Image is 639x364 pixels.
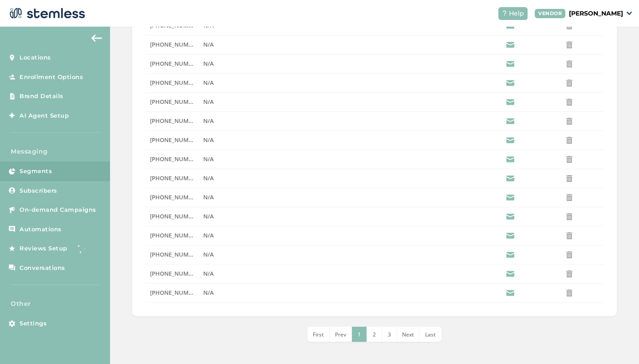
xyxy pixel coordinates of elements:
span: [PHONE_NUMBER] [150,174,201,182]
label: (253) 442-9567 [150,289,194,297]
label: N/A [203,60,479,67]
span: AI Agent Setup [20,111,69,120]
span: Brand Details [20,92,63,101]
span: [PHONE_NUMBER] [150,193,201,201]
label: (319) 269-8171 [150,136,194,144]
span: N/A [203,79,214,87]
label: N/A [203,213,479,220]
span: N/A [203,250,214,258]
p: [PERSON_NAME] [569,9,623,18]
label: (760) 995-0934 [150,270,194,277]
label: (978) 319-7446 [150,232,194,239]
label: (402) 707-1447 [150,60,194,67]
span: N/A [203,231,214,239]
span: Enrollment Options [20,73,83,82]
label: (915) 218-7506 [150,155,194,163]
span: Prev [335,331,346,338]
label: (904) 657-8021 [150,41,194,48]
label: (310) 430-6030 [150,117,194,125]
img: logo-dark-0685b13c.svg [7,4,85,22]
label: N/A [203,79,479,87]
span: N/A [203,117,214,125]
span: N/A [203,212,214,220]
img: icon_down-arrow-small-66adaf34.svg [627,12,632,15]
label: N/A [203,41,479,48]
label: (702) 423-7446 [150,79,194,87]
div: VENDOR [535,9,565,18]
span: [PHONE_NUMBER] [150,212,201,220]
img: glitter-stars-b7820f95.gif [74,240,92,257]
span: [PHONE_NUMBER] [150,79,201,87]
img: icon-arrow-back-accent-c549486e.svg [91,35,102,42]
span: [PHONE_NUMBER] [150,59,201,67]
span: N/A [203,136,214,144]
span: Next [402,331,414,338]
span: [PHONE_NUMBER] [150,40,201,48]
span: [PHONE_NUMBER] [150,269,201,277]
span: N/A [203,155,214,163]
label: N/A [203,232,479,239]
span: N/A [203,98,214,106]
span: Reviews Setup [20,244,67,253]
label: (423) 508-9296 [150,194,194,201]
span: Last [425,331,436,338]
label: N/A [203,117,479,125]
label: (951) 415-8186 [150,251,194,258]
label: N/A [203,194,479,201]
span: Locations [20,53,51,62]
label: (239) 823-4981 [150,213,194,220]
span: N/A [203,40,214,48]
span: Conversations [20,264,65,273]
span: [PHONE_NUMBER] [150,136,201,144]
span: N/A [203,289,214,297]
span: Help [509,9,524,18]
iframe: Chat Widget [595,321,639,364]
span: N/A [203,193,214,201]
label: N/A [203,289,479,297]
span: 2 [373,331,376,338]
span: [PHONE_NUMBER] [150,98,201,106]
span: [PHONE_NUMBER] [150,289,201,297]
span: 1 [358,331,361,338]
img: icon-help-white-03924b79.svg [502,11,507,16]
label: (928) 300-6723 [150,174,194,182]
span: Subscribers [20,186,57,195]
span: N/A [203,269,214,277]
span: Segments [20,167,52,176]
span: Settings [20,319,47,328]
span: On-demand Campaigns [20,206,96,214]
label: N/A [203,136,479,144]
span: First [313,331,324,338]
span: N/A [203,59,214,67]
span: Automations [20,225,62,234]
span: [PHONE_NUMBER] [150,155,201,163]
label: (805) 387-8376 [150,98,194,106]
label: N/A [203,251,479,258]
label: N/A [203,174,479,182]
span: [PHONE_NUMBER] [150,117,201,125]
span: N/A [203,174,214,182]
span: 3 [388,331,391,338]
span: [PHONE_NUMBER] [150,250,201,258]
label: N/A [203,98,479,106]
label: N/A [203,155,479,163]
span: [PHONE_NUMBER] [150,231,201,239]
label: N/A [203,270,479,277]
